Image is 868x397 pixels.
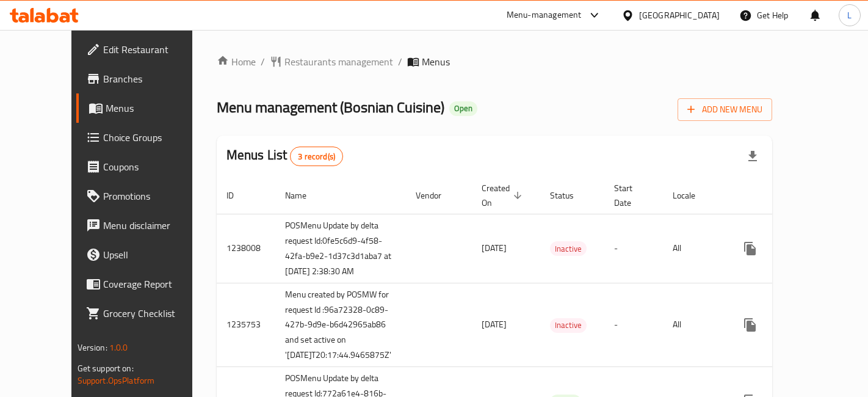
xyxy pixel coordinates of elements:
span: Coupons [103,159,206,174]
a: Coverage Report [76,269,216,299]
span: ID [226,188,250,203]
td: - [604,283,663,367]
div: [GEOGRAPHIC_DATA] [639,9,720,22]
li: / [398,54,402,69]
div: Menu-management [507,8,582,23]
a: Home [217,54,256,69]
span: Start Date [614,181,648,210]
span: [DATE] [482,240,507,256]
span: Status [550,188,590,203]
td: 1235753 [217,283,275,367]
a: Support.OpsPlatform [78,373,155,388]
span: Vendor [416,188,457,203]
span: Inactive [550,318,587,332]
span: Open [449,103,477,114]
span: Menus [106,101,206,115]
span: Version: [78,340,107,355]
a: Menu disclaimer [76,211,216,240]
td: All [663,214,726,283]
span: Upsell [103,247,206,262]
div: Open [449,101,477,116]
span: Name [285,188,322,203]
span: Get support on: [78,360,134,376]
span: Add New Menu [687,102,762,117]
span: Menu management ( Bosnian Cuisine ) [217,93,444,121]
button: more [736,310,765,340]
button: Change Status [765,310,794,340]
h2: Menus List [226,146,343,166]
span: Menus [422,54,450,69]
span: Grocery Checklist [103,306,206,321]
button: Change Status [765,234,794,263]
span: Restaurants management [284,54,393,69]
li: / [261,54,265,69]
span: Created On [482,181,526,210]
span: [DATE] [482,316,507,332]
span: L [847,9,852,22]
div: Export file [738,142,767,171]
span: Edit Restaurant [103,42,206,57]
span: Choice Groups [103,130,206,145]
td: - [604,214,663,283]
span: 3 record(s) [291,151,342,162]
nav: breadcrumb [217,54,773,69]
div: Total records count [290,147,343,166]
a: Upsell [76,240,216,269]
span: 1.0.0 [109,340,128,355]
button: more [736,234,765,263]
button: Add New Menu [678,98,772,121]
span: Coverage Report [103,277,206,291]
span: Promotions [103,189,206,203]
span: Branches [103,71,206,86]
a: Coupons [76,152,216,181]
a: Restaurants management [270,54,393,69]
td: All [663,283,726,367]
a: Choice Groups [76,123,216,152]
a: Menus [76,93,216,123]
a: Edit Restaurant [76,35,216,64]
div: Inactive [550,318,587,333]
span: Inactive [550,242,587,256]
div: Inactive [550,241,587,256]
th: Actions [726,177,863,214]
a: Promotions [76,181,216,211]
td: Menu created by POSMW for request Id :96a72328-0c89-427b-9d9e-b6d42965ab86 and set active on '[DA... [275,283,406,367]
a: Branches [76,64,216,93]
a: Grocery Checklist [76,299,216,328]
span: Locale [673,188,711,203]
span: Menu disclaimer [103,218,206,233]
td: POSMenu Update by delta request Id:0fe5c6d9-4f58-42fa-b9e2-1d37c3d1aba7 at [DATE] 2:38:30 AM [275,214,406,283]
td: 1238008 [217,214,275,283]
